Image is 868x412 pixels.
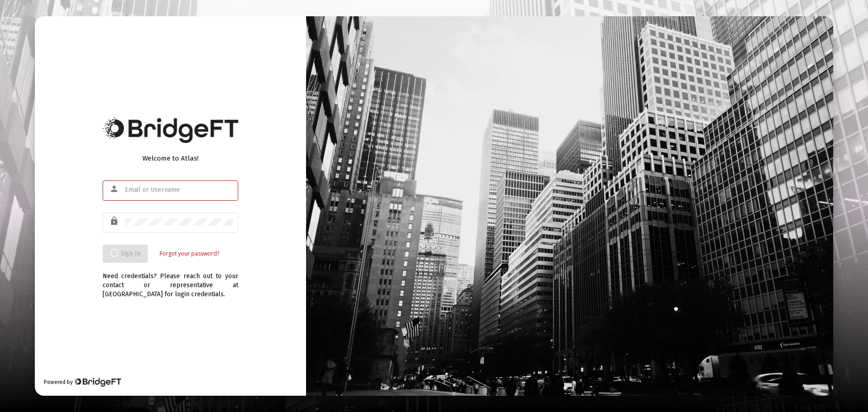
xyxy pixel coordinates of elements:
img: Bridge Financial Technology Logo [74,378,121,387]
a: Forgot your password? [160,249,219,258]
div: Welcome to Atlas! [103,154,238,163]
div: Powered by [44,378,121,387]
mat-icon: person [109,184,120,194]
button: Sign In [103,245,148,263]
img: Bridge Financial Technology Logo [103,117,238,143]
div: Need credentials? Please reach out to your contact or representative at [GEOGRAPHIC_DATA] for log... [103,263,238,299]
input: Email or Username [125,186,233,194]
span: Sign In [110,250,141,257]
mat-icon: lock [109,216,120,227]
